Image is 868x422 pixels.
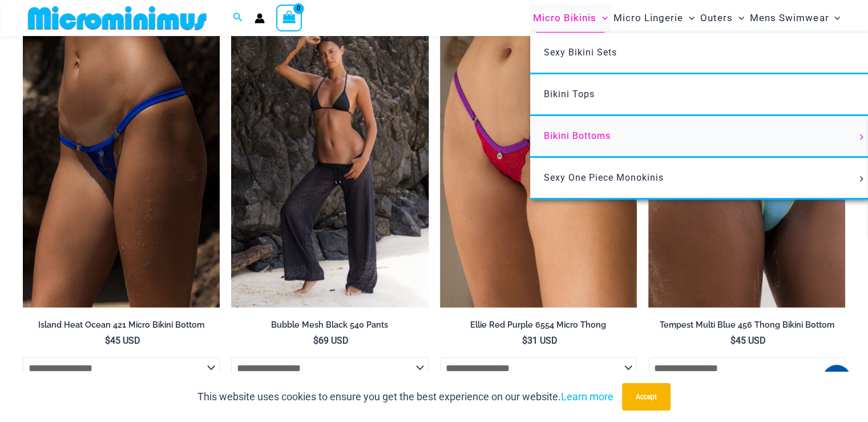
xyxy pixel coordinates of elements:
a: Island Heat Ocean 421 Bottom 01Island Heat Ocean 421 Bottom 02Island Heat Ocean 421 Bottom 02 [23,11,220,308]
span: Micro Lingerie [613,3,683,33]
a: Island Heat Ocean 421 Micro Bikini Bottom [23,320,220,335]
nav: Site Navigation [528,2,845,34]
bdi: 31 USD [522,335,558,346]
button: Accept [622,383,671,411]
span: $ [522,335,527,346]
p: This website uses cookies to ensure you get the best experience on our website. [197,388,613,405]
bdi: 45 USD [105,335,140,346]
h2: Ellie Red Purple 6554 Micro Thong [440,320,637,331]
a: Bubble Mesh Black 540 Pants 01Bubble Mesh Black 540 Pants 03Bubble Mesh Black 540 Pants 03 [231,11,428,308]
bdi: 69 USD [313,335,349,346]
span: Micro Bikinis [533,3,596,33]
span: $ [730,335,736,346]
a: Ellie RedPurple 6554 Micro Thong 04Ellie RedPurple 6554 Micro Thong 05Ellie RedPurple 6554 Micro ... [440,11,637,308]
a: Mens SwimwearMenu ToggleMenu Toggle [747,3,843,33]
span: Bikini Bottoms [544,130,611,141]
img: Ellie RedPurple 6554 Micro Thong 04 [440,11,637,308]
span: $ [105,335,110,346]
h2: Bubble Mesh Black 540 Pants [231,320,428,331]
span: Outers [700,3,733,33]
span: Menu Toggle [683,3,695,33]
a: OutersMenu ToggleMenu Toggle [697,3,747,33]
span: Menu Toggle [855,176,867,182]
span: Menu Toggle [733,3,744,33]
span: Sexy Bikini Sets [544,47,617,58]
span: $ [313,335,318,346]
span: Menu Toggle [855,134,867,140]
a: Tempest Multi Blue 456 Thong Bikini Bottom [648,320,845,335]
span: Menu Toggle [829,3,840,33]
a: Ellie Red Purple 6554 Micro Thong [440,320,637,335]
a: Search icon link [233,11,243,25]
a: View Shopping Cart, empty [276,5,302,31]
img: Island Heat Ocean 421 Bottom 01 [23,11,220,308]
span: Mens Swimwear [750,3,829,33]
h2: Island Heat Ocean 421 Micro Bikini Bottom [23,320,220,331]
a: Learn more [561,391,613,403]
h2: Tempest Multi Blue 456 Thong Bikini Bottom [648,320,845,331]
a: Account icon link [255,13,265,23]
span: Menu Toggle [596,3,608,33]
bdi: 45 USD [730,335,766,346]
span: Bikini Tops [544,89,595,99]
span: Sexy One Piece Monokinis [544,172,664,183]
img: Bubble Mesh Black 540 Pants 01 [231,11,428,308]
a: Micro LingerieMenu ToggleMenu Toggle [611,3,697,33]
a: Micro BikinisMenu ToggleMenu Toggle [530,3,611,33]
a: Bubble Mesh Black 540 Pants [231,320,428,335]
img: MM SHOP LOGO FLAT [23,5,211,31]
